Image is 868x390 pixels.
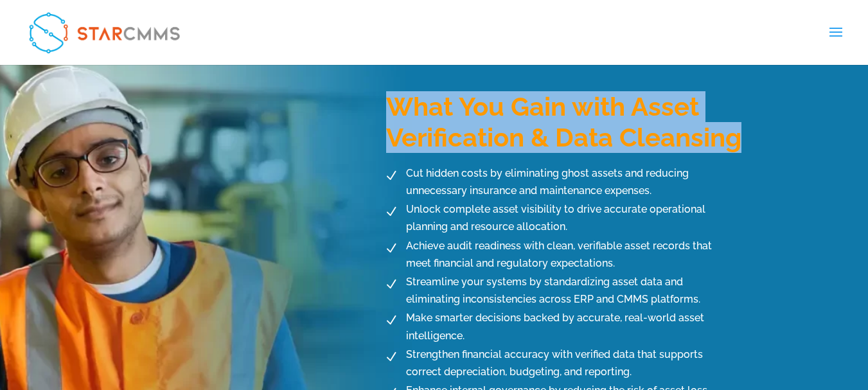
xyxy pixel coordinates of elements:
[402,200,729,235] span: Unlock complete asset visibility to drive accurate operational planning and resource allocation.
[380,200,402,223] span: N
[402,273,729,308] span: Streamline your systems by standardizing asset data and eliminating inconsistencies across ERP an...
[380,273,402,296] span: N
[380,237,402,260] span: N
[22,5,187,59] img: StarCMMS
[654,251,868,390] iframe: Chat Widget
[402,346,729,380] span: Strengthen financial accuracy with verified data that supports correct depreciation, budgeting, a...
[380,309,402,332] span: N
[386,91,781,159] h3: What You Gain with Asset Verification & Data Cleansing
[380,346,402,368] span: N
[402,309,729,344] span: Make smarter decisions backed by accurate, real-world asset intelligence.
[402,164,729,199] span: Cut hidden costs by eliminating ghost assets and reducing unnecessary insurance and maintenance e...
[402,237,729,272] span: Achieve audit readiness with clean, verifiable asset records that meet financial and regulatory e...
[380,164,402,187] span: N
